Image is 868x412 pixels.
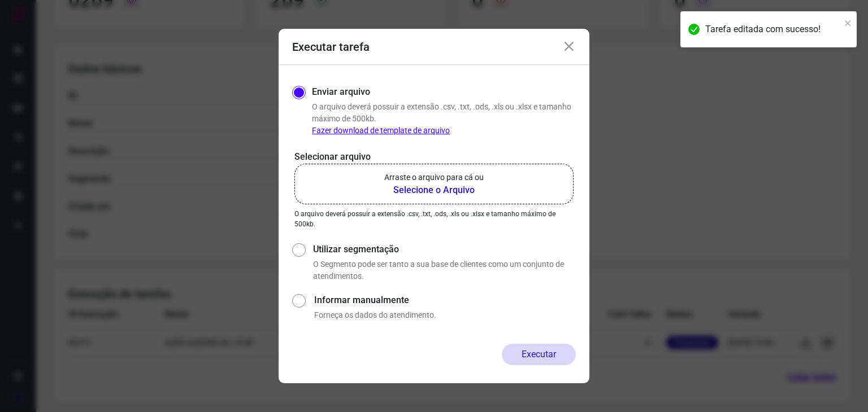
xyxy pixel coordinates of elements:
[313,243,576,256] label: Utilizar segmentação
[294,209,574,229] p: O arquivo deverá possuir a extensão .csv, .txt, .ods, .xls ou .xlsx e tamanho máximo de 500kb.
[313,258,576,282] p: O Segmento pode ser tanto a sua base de clientes como um conjunto de atendimentos.
[312,126,450,135] a: Fazer download de template de arquivo
[312,101,576,137] p: O arquivo deverá possuir a extensão .csv, .txt, .ods, .xls ou .xlsx e tamanho máximo de 500kb.
[312,85,370,99] label: Enviar arquivo
[844,16,852,29] button: close
[292,40,370,54] h3: Executar tarefa
[314,309,576,321] p: Forneça os dados do atendimento.
[294,150,574,164] p: Selecionar arquivo
[314,293,576,307] label: Informar manualmente
[705,23,841,36] div: Tarefa editada com sucesso!
[384,172,484,183] p: Arraste o arquivo para cá ou
[384,183,484,197] b: Selecione o Arquivo
[502,344,576,365] button: Executar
